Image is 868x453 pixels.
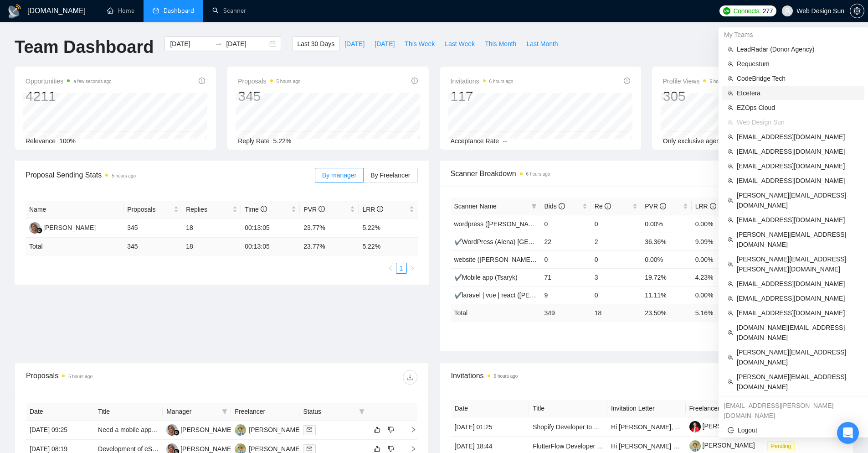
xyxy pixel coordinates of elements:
a: setting [850,7,864,15]
input: Start date [170,39,211,49]
button: right [407,263,418,274]
a: 1 [396,263,406,273]
time: 5 hours ago [68,374,92,379]
button: Last 30 Days [292,36,339,51]
h1: Team Dashboard [15,36,154,58]
span: team [728,178,733,183]
span: right [410,266,415,271]
span: info-circle [710,203,716,209]
li: Next Page [407,263,418,274]
span: info-circle [411,78,418,84]
span: [PERSON_NAME][EMAIL_ADDRESS][DOMAIN_NAME] [737,347,859,367]
span: Profile Views [663,76,734,87]
span: info-circle [559,203,565,209]
a: homeHome [107,7,134,15]
span: EZOps Cloud [737,103,859,113]
span: team [728,237,733,242]
a: Need a mobile app designer for a dating app. [98,426,226,433]
span: download [403,374,417,381]
span: Web Design Sun [737,117,859,127]
span: Manager [166,406,218,417]
span: Scanner Name [454,203,497,210]
time: 6 hours ago [489,79,514,84]
span: LRR [362,206,383,213]
th: Manager [163,403,231,421]
td: [DATE] 09:25 [26,421,94,440]
div: [PERSON_NAME] [249,425,301,435]
a: Pending [767,442,798,449]
span: left [388,266,393,271]
span: info-circle [261,206,267,212]
button: download [403,370,417,385]
span: team [728,310,733,316]
span: [EMAIL_ADDRESS][DOMAIN_NAME] [737,132,859,142]
th: Date [451,400,529,417]
span: [EMAIL_ADDRESS][DOMAIN_NAME] [737,293,859,303]
span: filter [220,405,229,418]
td: 23.77% [300,219,359,238]
span: LeadRadar (Donor Agency) [737,44,859,54]
span: team [728,198,733,203]
a: ✔WordPress (Alena) [GEOGRAPHIC_DATA] [454,238,584,245]
div: Proposals [26,370,221,385]
input: End date [226,39,267,49]
img: gigradar-bm.png [36,227,42,234]
time: a few seconds ago [73,79,111,84]
a: [PERSON_NAME] [689,422,755,430]
span: Last 30 Days [297,39,334,49]
td: 19.72% [641,268,691,286]
span: Dashboard [164,7,194,15]
span: Re [595,203,611,210]
span: filter [357,405,366,418]
td: 349 [540,304,591,322]
img: c1gYzaiHUxzr9pyMKNIHxZ8zNyqQY9LeMr9TiodOxNT0d-ipwb5dqWQRi3NaJcazU8 [689,421,701,432]
td: 0.00% [692,250,742,268]
img: MC [166,424,178,436]
th: Freelancer [231,403,299,421]
span: team [728,149,733,154]
time: 6 hours ago [494,374,518,379]
td: 71 [540,268,591,286]
button: Last Week [440,36,480,51]
th: Title [529,400,607,417]
span: [EMAIL_ADDRESS][DOMAIN_NAME] [737,146,859,156]
a: Shopify Developer to Finalize [PERSON_NAME] Theme Site (~75% Complete) [533,423,756,431]
td: 4.23% [692,268,742,286]
td: 345 [123,238,182,255]
span: PVR [645,203,666,210]
span: [PERSON_NAME][EMAIL_ADDRESS][DOMAIN_NAME] [737,190,859,210]
span: filter [222,409,227,414]
li: Previous Page [385,263,396,274]
span: [EMAIL_ADDRESS][DOMAIN_NAME] [737,176,859,186]
span: info-circle [318,206,325,212]
div: 117 [451,88,514,105]
span: [EMAIL_ADDRESS][DOMAIN_NAME] [737,308,859,318]
span: Time [245,206,267,213]
span: -- [503,137,507,145]
th: Title [94,403,163,421]
span: 277 [763,6,773,16]
a: Development of eSIM Mobile App and Website [98,445,230,453]
span: info-circle [199,78,205,84]
span: Proposals [238,76,300,87]
span: info-circle [660,203,666,209]
span: Status [303,406,355,417]
span: filter [531,203,537,209]
button: setting [850,4,864,18]
td: 0.00% [641,215,691,233]
span: Etcetera [737,88,859,98]
span: [DATE] [344,39,365,49]
th: Proposals [123,201,182,219]
span: team [728,76,733,81]
th: Invitation Letter [607,400,686,417]
span: 100% [59,137,76,145]
span: filter [359,409,365,414]
button: like [372,424,383,435]
time: 5 hours ago [277,79,301,84]
span: [EMAIL_ADDRESS][DOMAIN_NAME] [737,161,859,171]
td: 345 [123,219,182,238]
td: 11.11% [641,286,691,304]
a: website ([PERSON_NAME] no bids) [454,256,557,263]
button: dislike [385,424,396,435]
span: mail [307,446,312,452]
